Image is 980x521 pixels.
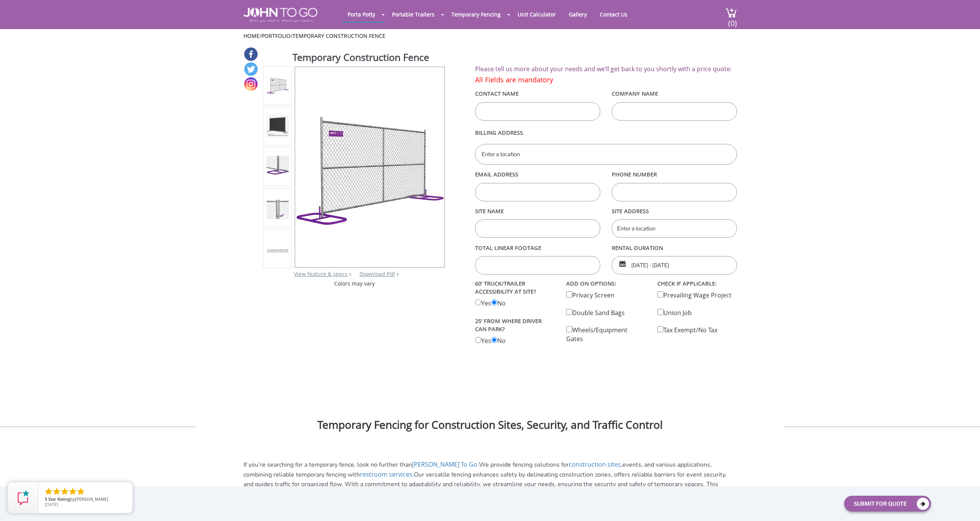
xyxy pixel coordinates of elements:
[475,66,737,73] h2: Please tell us more about your needs and we’ll get back to you shortly with a price quote:
[349,273,351,276] img: right arrow icon
[360,470,414,479] a: restroom services.
[48,496,70,502] span: Star Rating
[397,273,399,276] img: chevron.png
[16,490,31,505] img: Review Rating
[475,124,737,142] label: Billing Address
[475,76,737,84] h4: All Fields are mandatory
[475,278,555,297] label: 60’ TRUCK/TRAILER ACCESSIBILITY AT SITE?
[359,270,395,278] a: Download Pdf
[292,51,446,66] h1: Temporary Construction Fence
[566,278,646,289] label: add on options:
[446,7,506,22] a: Temporary Fencing
[292,32,385,39] a: Temporary Construction Fence
[386,7,440,22] a: Portable Trailers
[475,87,600,100] label: Contact Name
[68,487,77,496] li: 
[594,7,633,22] a: Contact Us
[244,62,258,76] a: Twitter
[475,168,600,181] label: Email Address
[475,241,600,254] label: Total linear footage
[44,487,53,496] li: 
[725,8,737,18] img: cart a
[295,92,445,242] img: Product
[244,47,258,61] a: Facebook
[612,87,737,100] label: Company Name
[612,256,737,274] input: Start date | End date
[263,280,446,287] div: Colors may vary
[560,278,652,343] div: Privacy Screen Double Sand Bags Wheels/Equipment Gates
[76,487,85,496] li: 
[45,496,47,502] span: 5
[475,315,555,335] label: 25’ from where driver can park?
[243,32,737,40] ul: / /
[412,460,479,469] a: [PERSON_NAME] To Go.
[266,156,289,178] img: Product
[266,74,289,96] img: Product
[266,197,289,219] img: Product
[469,278,560,345] div: Yes No Yes No
[244,77,258,91] a: Instagram
[844,496,931,511] button: Submit For Quote
[563,7,593,22] a: Gallery
[243,8,317,22] img: JOHN to go
[60,487,69,496] li: 
[657,278,737,289] label: check if applicable:
[342,7,381,22] a: Porta Potty
[45,501,58,507] span: [DATE]
[475,144,737,165] input: Enter a location
[612,219,737,238] input: Enter a location
[266,115,289,137] img: Product
[266,247,289,255] img: Product
[612,241,737,254] label: rental duration
[475,204,600,217] label: Site Name
[52,487,61,496] li: 
[652,278,743,335] div: Prevailing Wage Project Union Job Tax Exempt/No Tax
[45,497,126,502] span: by
[728,12,737,28] span: (0)
[243,32,260,39] a: Home
[294,270,348,278] a: View feature & specs
[512,7,562,22] a: Unit Calculator
[612,204,737,217] label: Site Address
[261,32,291,39] a: Portfolio
[75,496,108,502] span: [PERSON_NAME]
[612,168,737,181] label: Phone Number
[569,460,622,469] a: construction sites,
